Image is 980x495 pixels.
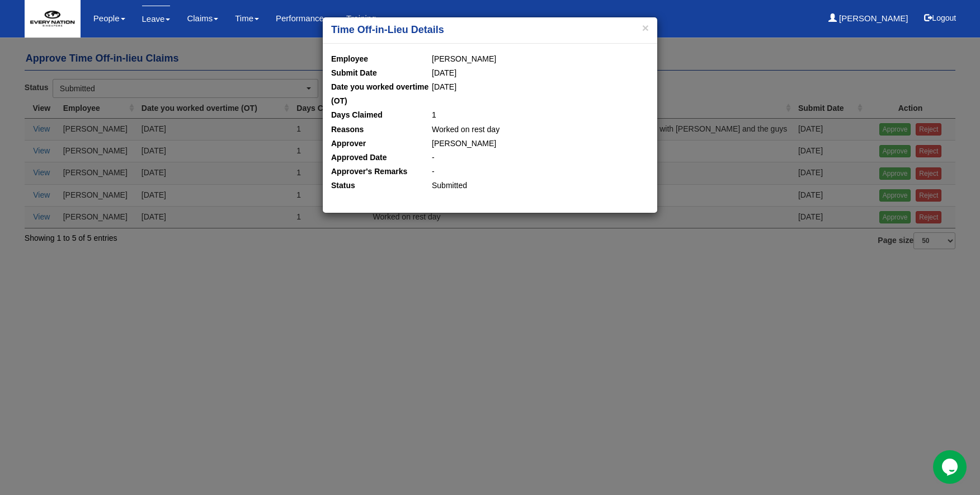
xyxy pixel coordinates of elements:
[432,52,649,66] dd: [PERSON_NAME]
[432,108,649,122] dd: 1
[933,450,969,484] iframe: chat widget
[432,80,649,108] dd: [DATE]
[432,66,649,80] dd: [DATE]
[331,123,364,137] dt: Reasons
[432,165,649,179] dd: -
[331,151,387,165] dt: Approved Date
[432,123,649,137] dd: Worked on rest day
[331,52,368,66] dt: Employee
[432,179,649,193] dd: Submitted
[331,66,377,80] dt: Submit Date
[331,165,407,179] dt: Approver's Remarks
[432,137,649,151] dd: [PERSON_NAME]
[331,137,366,151] dt: Approver
[642,22,649,34] button: ×
[331,108,383,122] dt: Days Claimed
[331,179,355,193] dt: Status
[432,151,649,165] dd: -
[331,80,432,108] dt: Date you worked overtime (OT)
[331,24,444,35] b: Time Off-in-Lieu Details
